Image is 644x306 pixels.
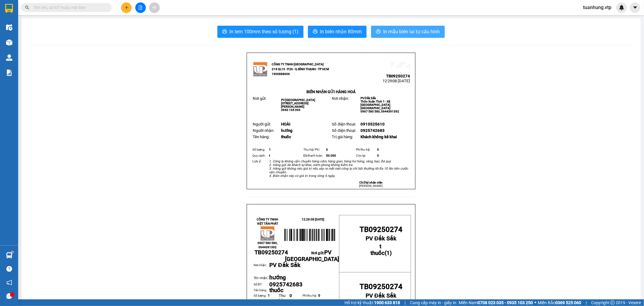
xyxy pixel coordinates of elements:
span: 0925742683 [269,281,303,288]
strong: CÔNG TY TNHH [GEOGRAPHIC_DATA] 214 QL13 - P.26 - Q.BÌNH THẠNH - TP HCM 1900888606 [272,63,329,76]
button: printerIn tem 100mm theo số lượng (1) [217,26,303,38]
span: 0 [318,294,320,298]
span: PV Đắk Sắk [269,262,300,269]
span: plus [124,5,129,10]
span: printer [376,29,381,35]
img: logo [260,226,275,241]
td: Phí thu hộ: [355,147,376,153]
td: Số ĐT: [254,282,269,288]
img: logo [6,14,14,29]
span: | [586,299,587,306]
strong: CÔNG TY TNHH VIỆT TÂN PHÁT [257,218,278,225]
span: t [269,154,270,157]
td: Quy cách: [252,153,268,159]
span: Hỗ trợ kỹ thuật: [344,299,400,306]
span: 0943 134 393 [281,108,300,112]
span: 12:29:08 [DATE] [383,79,410,83]
button: caret-down [630,2,640,13]
input: Tìm tên, số ĐT hoặc mã đơn [33,4,104,11]
span: 1 [386,250,390,256]
td: Tên hàng: [254,288,269,293]
span: PV [GEOGRAPHIC_DATA] [285,249,339,262]
span: PV Đắk Sắk [360,96,376,100]
span: Nơi gửi: [285,251,339,262]
span: PV [GEOGRAPHIC_DATA] [281,98,315,102]
button: plus [121,2,132,13]
span: hướng [269,274,286,281]
span: : [254,275,268,280]
span: Số điện thoại: [332,128,356,133]
img: warehouse-icon [6,39,12,46]
span: Thu hộ: [279,293,285,302]
strong: BIÊN NHẬN GỬI HÀNG HOÁ [21,36,70,41]
span: ⚪️ [534,301,536,304]
strong: CÔNG TY TNHH [GEOGRAPHIC_DATA] 214 QL13 - P.26 - Q.BÌNH THẠNH - TP HCM 1900888606 [16,10,49,32]
strong: ( ) [370,243,392,256]
td: Nơi nhận: [254,263,269,274]
strong: Chữ ký nhân viên [359,181,383,184]
span: Cung cấp máy in - giấy in: [410,299,457,306]
span: aim [152,5,156,10]
span: In biên nhận 80mm [320,28,362,35]
span: PV Đắk Sắk [366,292,396,299]
span: Nơi gửi: [6,42,12,51]
span: file-add [138,5,143,10]
span: PV Đắk Sắk [366,235,396,242]
span: caret-down [633,5,638,10]
span: 0967 580 580, 0944391392 [360,110,399,113]
span: TB09250274 [255,249,288,256]
span: t [380,243,381,250]
span: hướng [281,128,293,133]
span: printer [313,29,318,35]
span: TB09250274 [386,74,410,78]
img: logo-vxr [5,4,13,13]
img: warehouse-icon [6,54,12,61]
button: file-add [135,2,146,13]
span: In mẫu biên lai tự cấu hình [383,28,440,35]
span: Miền Nam [459,299,533,306]
span: Nơi nhận: [46,42,56,51]
span: 1 [269,148,271,151]
span: notification [6,280,12,285]
span: thuốc [370,250,385,256]
span: printer [222,29,227,35]
img: warehouse-icon [6,24,12,31]
span: HOÀI [281,122,290,126]
img: warehouse-icon [6,252,12,259]
span: PV [PERSON_NAME] [61,42,84,49]
td: Đã thanh toán: [303,153,325,159]
span: 0 [326,148,328,151]
span: 0925742683 [360,128,385,133]
span: 0 [290,293,292,298]
span: Tên nhận [254,276,267,280]
span: 0 [377,154,379,157]
img: solution-icon [6,70,12,76]
span: thuốc [281,135,291,139]
span: Nơi gửi: [253,96,266,101]
strong: 0369 525 060 [555,300,581,305]
span: Tên hàng: [253,135,269,139]
span: Nơi nhận: [332,96,349,101]
span: tuanhung.vtp [578,4,616,11]
span: Thôn Xuân Tình 1 - Xã [GEOGRAPHIC_DATA] [GEOGRAPHIC_DATA] [360,100,390,110]
span: 0 [377,148,379,151]
em: 1. Công ty không vận chuyển hàng cấm, hàng gian, hàng hư hỏng, vàng, bạc, đá quý. 2. Hàng gửi do ... [269,159,408,178]
span: In tem 100mm theo số lượng (1) [229,28,299,35]
span: TB09250273 [61,23,85,27]
span: copyright [610,301,615,305]
span: Trị giá hàng: [332,135,353,139]
span: message [6,293,12,299]
span: TB09250274 [360,225,402,234]
span: [PERSON_NAME] [359,184,383,187]
span: Người gửi: [253,122,271,126]
button: aim [149,2,160,13]
img: logo [253,62,268,77]
span: 11:22:21 [DATE] [57,27,85,32]
button: printerIn mẫu biên lai tự cấu hình [371,26,445,38]
strong: BIÊN NHẬN GỬI HÀNG HOÁ [306,90,356,94]
span: 0967 580 580, 0944391392 [258,241,277,249]
strong: 1900 633 818 [374,300,400,305]
span: [STREET_ADDRESS][PERSON_NAME] [281,102,309,108]
span: 1 [268,294,270,298]
span: TB09250274 [360,282,402,291]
